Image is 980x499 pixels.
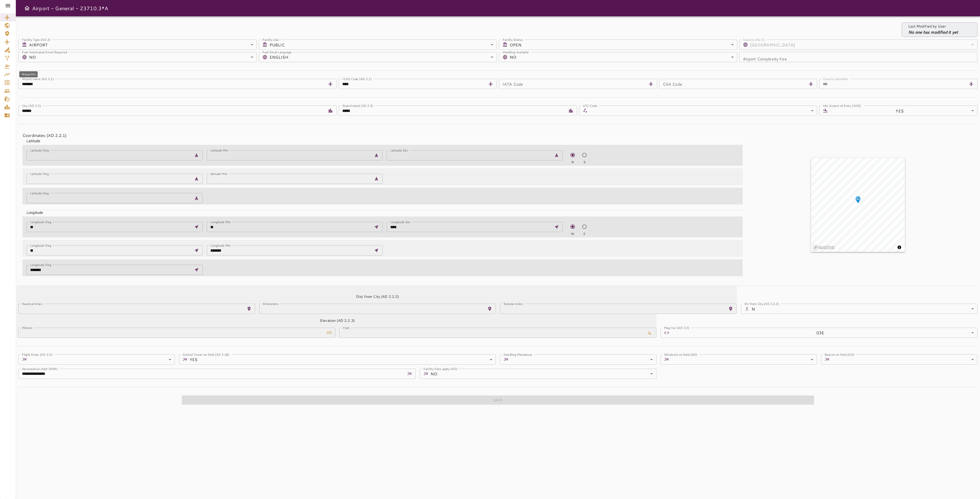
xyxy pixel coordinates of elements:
[19,71,38,78] div: Waypoints
[342,103,373,108] label: State/Island (AD 2.2)
[320,318,355,324] h6: Elevation (AD 2.2.3)
[190,354,496,365] div: YES
[504,352,532,356] label: Handling Mandatory
[210,243,231,247] label: Longitude Min
[752,304,978,314] div: N
[32,4,108,12] h6: Airport - General - 23710.3*A
[29,40,257,50] div: AIRPORT
[510,52,737,62] div: NO
[664,325,689,330] label: Mag Var (AD 2.2)
[664,352,697,356] label: Windsock on field (AD)
[22,3,32,13] button: Open drawer
[825,352,854,356] label: Beacon on field (AD)
[263,301,278,306] label: Kilometers
[30,171,49,176] label: Latitude Deg
[583,160,585,164] span: S
[503,50,529,54] label: Handling Available
[262,37,279,42] label: Facility Use
[182,352,229,356] label: Control Tower on field (AD 2.18)
[431,369,657,379] div: NO
[22,206,743,215] div: Longitude
[22,325,32,330] label: Meters
[908,29,958,35] p: No one has modified it yet
[30,220,51,224] label: Longitude Deg
[22,301,42,306] label: Nautical miles
[269,40,497,50] div: PUBLIC
[22,352,52,356] label: Flight Rules (AD 2.2)
[823,103,861,108] label: Intl. Airport of Entry (AOE)
[390,220,411,224] label: Longitude Sec
[743,37,765,42] label: Country (AD 2)
[22,103,41,108] label: City (AD 2.2)
[744,301,779,306] label: Dir from City (AD 2.2.2)
[823,76,848,81] label: Country Identifier
[29,52,257,62] div: NO
[583,103,597,108] label: UTC Code
[811,158,905,252] canvas: Map
[908,24,958,29] p: Last Modified by User
[30,262,51,267] label: Longitude Deg
[22,132,739,138] h4: Coordinates (AD 2.2.1)
[210,148,228,152] label: Latitude Min
[830,106,977,116] div: YES
[342,76,372,81] label: ICAO Code (AD 2.1)
[22,50,67,54] label: Fuel Automated Email Required
[210,171,227,176] label: latitude Min
[390,148,408,152] label: Latitude Sec
[22,134,743,144] div: Latitude
[30,191,49,195] label: Latitude Deg
[22,76,54,81] label: Airport name (AD 2.1)
[343,325,350,330] label: Feet
[22,37,50,42] label: Facility Type (AD 2)
[30,243,51,247] label: Longitude Deg
[813,245,835,250] a: Mapbox logo
[262,50,292,54] label: Fuel Email Language
[583,232,585,236] span: E
[571,160,574,164] span: N
[356,294,399,300] h6: Dist from City (AD 2.2.2)
[510,40,737,50] div: OPEN
[571,232,574,236] span: W
[503,37,523,42] label: Facility Status
[30,148,49,152] label: Latitude Deg
[896,244,902,250] button: Toggle attribution
[269,52,497,62] div: ENGLISH
[22,366,57,371] label: Aeronautical chart (ENR)
[504,301,523,306] label: Statute miles
[750,40,978,50] div: [GEOGRAPHIC_DATA]
[671,328,977,338] div: 03E
[210,220,231,224] label: Longitude Min
[423,366,457,371] label: Facility Fees apply (AD)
